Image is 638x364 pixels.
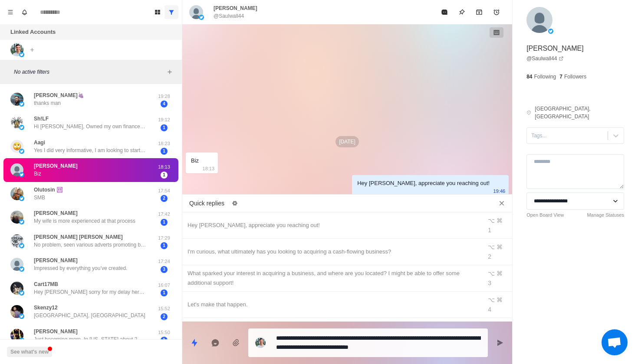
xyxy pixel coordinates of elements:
p: thanks man [34,99,61,107]
button: Board View [151,5,164,19]
button: Add media [227,334,245,351]
img: picture [10,187,23,200]
p: 17:29 [153,234,175,242]
p: [DATE] [335,136,359,147]
span: 3 [161,266,168,273]
p: [PERSON_NAME] [34,162,78,170]
button: Close quick replies [495,196,509,210]
img: picture [10,116,23,129]
span: 2 [161,313,168,320]
span: 1 [161,289,168,296]
img: picture [10,93,23,106]
p: Followers [564,73,586,81]
p: [PERSON_NAME] [214,4,257,12]
p: [PERSON_NAME] [34,328,78,335]
div: ⌥ ⌘ 1 [488,216,507,235]
span: 1 [161,172,168,179]
p: SMB [34,194,45,201]
a: Manage Statuses [587,211,624,219]
div: I'm curious, what ultimately has you looking to acquiring a cash-flowing business? [187,247,477,257]
p: Quick replies [189,199,224,208]
p: @Saulwall44 [214,12,244,20]
p: 18:23 [153,140,175,147]
button: Edit quick replies [228,196,242,210]
img: picture [10,140,23,153]
div: Let's make that happen. [187,300,477,309]
button: Quick replies [186,334,203,351]
p: 7 [559,73,562,81]
p: Impressed by everything you’ve created. [34,264,127,272]
p: 18:13 [203,164,215,173]
button: Pin [453,3,470,21]
img: picture [19,149,24,154]
img: picture [10,282,23,295]
img: picture [19,101,24,107]
img: picture [10,211,23,224]
p: Aagi [34,139,45,146]
span: 4 [161,101,168,107]
span: 1 [161,337,168,344]
p: Following [534,73,556,81]
p: 15:52 [153,305,175,312]
span: 1 [161,148,168,155]
img: picture [19,52,24,57]
img: picture [10,43,23,56]
img: picture [10,258,23,271]
div: Biz [191,156,199,166]
button: Send message [491,334,509,351]
p: 19:12 [153,116,175,123]
a: Open Board View [526,211,564,219]
p: Cart17MB [34,280,58,288]
p: Sh!LF [34,115,49,123]
img: picture [526,7,552,33]
span: 1 [161,242,168,249]
p: [PERSON_NAME] [34,257,78,264]
img: picture [189,5,203,19]
img: picture [19,314,24,319]
a: @Saulwall44 [526,55,564,62]
p: 15:50 [153,329,175,336]
p: 84 [526,73,532,81]
img: picture [19,338,24,343]
span: 1 [161,219,168,226]
button: Show all conversations [164,5,178,19]
p: 16:07 [153,282,175,289]
div: ⌥ ⌘ 2 [488,242,507,261]
p: Just becoming more. In [US_STATE] about 2 hours east of [GEOGRAPHIC_DATA]. Right along the [US_ST... [34,335,147,343]
p: No active filters [14,68,164,76]
button: See what's new [7,347,52,357]
img: picture [19,243,24,248]
div: Hey [PERSON_NAME], appreciate you reaching out! [357,179,490,188]
img: picture [10,234,23,247]
p: [PERSON_NAME]🍇 [34,91,84,99]
img: picture [199,15,204,20]
button: Menu [3,5,17,19]
button: Reply with AI [207,334,224,351]
p: 19:28 [153,93,175,100]
div: ⌥ ⌘ 3 [488,269,507,288]
div: ⌥ ⌘ 4 [488,295,507,314]
img: picture [19,172,24,177]
p: Linked Accounts [10,28,56,36]
button: Archive [470,3,488,21]
a: Open chat [602,329,628,355]
img: picture [10,329,23,342]
p: Biz [34,170,41,178]
button: Add reminder [488,3,505,21]
button: Add account [27,45,37,55]
span: 2 [161,195,168,202]
p: 17:24 [153,258,175,265]
p: Yes I did very informative, I am looking to start on accounting [34,146,147,154]
div: Hey [PERSON_NAME], appreciate you reaching out! [187,221,477,230]
img: picture [19,125,24,130]
img: picture [19,290,24,296]
p: Olutosin ☮️ [34,186,63,194]
p: Hey [PERSON_NAME] sorry for my delay here. I live in [GEOGRAPHIC_DATA] for work and I've been awa... [34,288,147,296]
p: [PERSON_NAME] [34,209,78,217]
img: picture [548,29,553,34]
img: picture [10,163,23,176]
button: Notifications [17,5,31,19]
p: 18:13 [153,163,175,171]
p: [PERSON_NAME] [PERSON_NAME] [34,233,123,241]
p: [GEOGRAPHIC_DATA], [GEOGRAPHIC_DATA] [535,105,624,120]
